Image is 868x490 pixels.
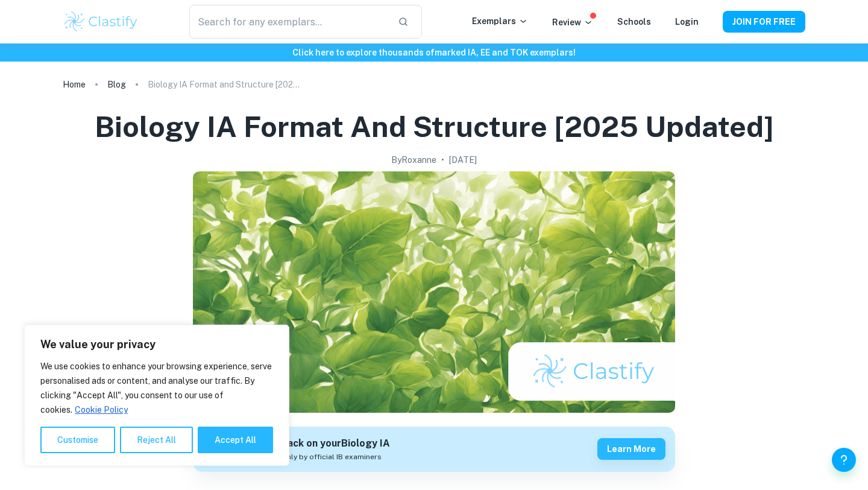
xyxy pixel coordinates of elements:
[832,448,856,472] button: Help and Feedback
[63,76,86,93] a: Home
[189,5,388,39] input: Search for any exemplars...
[472,14,528,28] p: Exemplars
[198,427,273,453] button: Accept All
[552,16,593,29] p: Review
[120,427,193,453] button: Reject All
[2,46,866,59] h6: Click here to explore thousands of marked IA, EE and TOK exemplars !
[193,427,675,472] a: Get feedback on yourBiology IAMarked only by official IB examinersLearn more
[74,404,128,415] a: Cookie Policy
[238,436,390,451] h6: Get feedback on your Biology IA
[441,153,444,167] p: •
[40,359,273,417] p: We use cookies to enhance your browsing experience, serve personalised ads or content, and analys...
[675,17,699,27] a: Login
[193,171,675,413] img: Biology IA Format and Structure [2025 updated] cover image
[148,78,304,91] p: Biology IA Format and Structure [2025 updated]
[95,107,774,146] h1: Biology IA Format and Structure [2025 updated]
[254,451,382,462] span: Marked only by official IB examiners
[24,325,289,466] div: We value your privacy
[40,337,273,352] p: We value your privacy
[63,10,139,34] img: Clastify logo
[617,17,651,27] a: Schools
[597,438,665,460] button: Learn more
[40,427,115,453] button: Customise
[107,76,126,93] a: Blog
[391,153,436,167] h2: By Roxanne
[723,11,805,33] button: JOIN FOR FREE
[449,153,477,167] h2: [DATE]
